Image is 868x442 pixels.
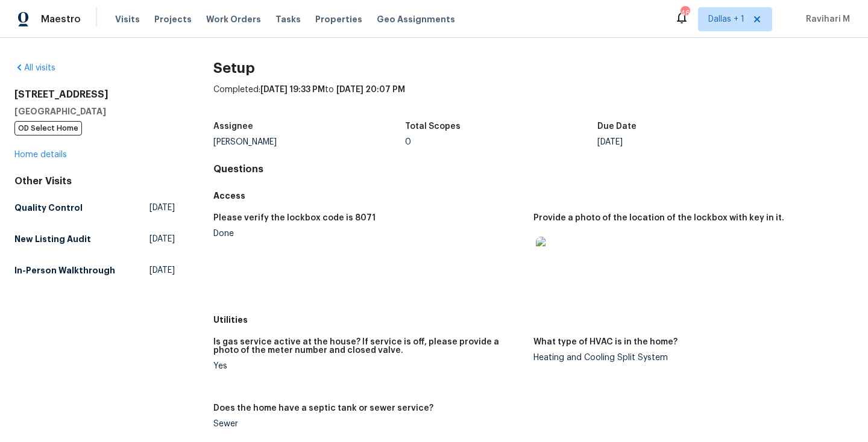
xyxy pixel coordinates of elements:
[213,84,854,115] div: Completed: to
[115,13,140,25] span: Visits
[149,233,175,245] span: [DATE]
[275,15,301,23] span: Tasks
[154,13,192,25] span: Projects
[14,197,175,219] a: Quality Control[DATE]
[213,404,433,412] h5: Does the home have a septic tank or sewer service?
[14,260,175,281] a: In-Person Walkthrough[DATE]
[213,214,376,222] h5: Please verify the lockbox code is 8071
[681,7,689,19] div: 46
[41,13,81,25] span: Maestro
[149,264,175,276] span: [DATE]
[213,62,854,74] h2: Setup
[213,138,406,146] div: [PERSON_NAME]
[213,338,524,355] h5: Is gas service active at the house? If service is off, please provide a photo of the meter number...
[533,214,784,222] h5: Provide a photo of the location of the lockbox with key in it.
[14,121,82,135] span: OD Select Home
[315,13,362,25] span: Properties
[14,151,67,159] a: Home details
[14,264,115,276] h5: In-Person Walkthrough
[405,122,461,131] h5: Total Scopes
[533,353,844,362] div: Heating and Cooling Split System
[213,190,854,202] h5: Access
[14,233,91,245] h5: New Listing Audit
[213,229,524,238] div: Done
[213,163,854,175] h4: Questions
[405,138,597,146] div: 0
[14,89,175,101] h2: [STREET_ADDRESS]
[213,314,854,326] h5: Utilities
[213,420,524,428] div: Sewer
[801,13,850,25] span: Ravihari M
[597,138,790,146] div: [DATE]
[597,122,637,131] h5: Due Date
[14,228,175,250] a: New Listing Audit[DATE]
[213,122,253,131] h5: Assignee
[336,86,405,94] span: [DATE] 20:07 PM
[533,338,678,346] h5: What type of HVAC is in the home?
[206,13,261,25] span: Work Orders
[213,362,524,370] div: Yes
[708,13,744,25] span: Dallas + 1
[14,175,175,187] div: Other Visits
[377,13,455,25] span: Geo Assignments
[260,86,325,94] span: [DATE] 19:33 PM
[149,202,175,214] span: [DATE]
[14,202,83,214] h5: Quality Control
[14,105,175,117] h5: [GEOGRAPHIC_DATA]
[14,64,55,72] a: All visits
